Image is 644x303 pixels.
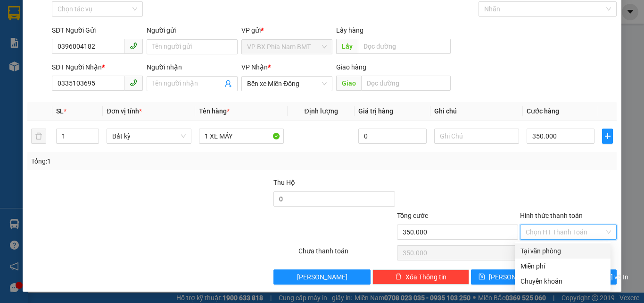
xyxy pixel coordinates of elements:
div: Tổng: 1 [31,156,249,166]
div: Chuyển khoản [520,276,605,286]
input: 0 [358,129,426,144]
div: Miễn phí [520,261,605,271]
span: Giá trị hàng [358,107,393,115]
span: Gửi: [8,9,23,19]
input: Ghi Chú [434,129,519,144]
div: SĐT Người Gửi [52,25,143,35]
button: plus [602,129,613,144]
input: Dọc đường [358,39,451,54]
span: Tổng cước [397,212,428,219]
div: 0915532701 [81,31,147,44]
span: Cước hàng [527,107,559,115]
span: [PERSON_NAME] [489,272,539,282]
span: delete [395,273,402,281]
div: Chưa thanh toán [297,246,396,262]
th: Ghi chú [430,102,523,121]
button: save[PERSON_NAME] [471,269,543,285]
span: phone [130,42,137,50]
input: Dọc đường [361,76,451,91]
div: SĐT Người Nhận [52,62,143,72]
span: Bất kỳ [112,129,186,143]
div: VP gửi [241,25,332,35]
span: Thu Hộ [273,179,295,186]
span: save [479,273,485,281]
div: 0866552207 [8,31,74,44]
span: Đơn vị tính [107,107,142,115]
span: Lấy [336,39,358,54]
span: SL [56,107,64,115]
input: VD: Bàn, Ghế [199,129,284,144]
div: VP BX Phía Nam BMT [8,8,74,31]
span: Lấy hàng [336,26,363,34]
span: Định lượng [304,107,338,115]
span: user-add [224,80,232,87]
span: Giao hàng [336,63,366,71]
span: CẦU ÔNG BỐ [81,44,132,77]
div: Tại văn phòng [520,246,605,256]
span: VP BX Phía Nam BMT [247,40,327,54]
span: Nhận: [81,9,103,19]
span: DĐ: [81,49,94,59]
span: [PERSON_NAME] [297,272,347,282]
span: Tên hàng [199,107,230,115]
span: Xóa Thông tin [405,272,446,282]
button: deleteXóa Thông tin [372,269,469,285]
button: printer[PERSON_NAME] và In [545,269,617,285]
span: phone [130,79,137,87]
span: Bến xe Miền Đông [247,77,327,91]
button: delete [31,129,46,144]
label: Hình thức thanh toán [520,212,583,219]
div: DỌC ĐƯỜNG [81,8,147,31]
span: VP Nhận [241,63,268,71]
span: plus [603,132,612,140]
div: Người gửi [147,25,238,35]
button: [PERSON_NAME] [273,269,370,285]
div: Người nhận [147,62,238,72]
span: Giao [336,76,361,91]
